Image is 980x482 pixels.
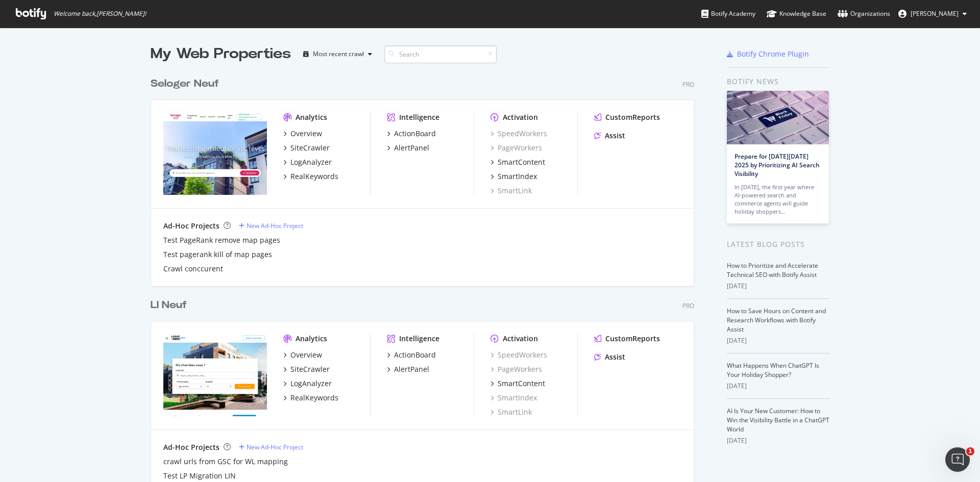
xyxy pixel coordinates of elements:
a: What Happens When ChatGPT Is Your Holiday Shopper? [727,361,819,379]
img: neuf.logic-immo.com [163,334,267,416]
a: Test PageRank remove map pages [163,235,280,245]
div: ActionBoard [394,350,436,360]
span: Welcome back, [PERSON_NAME] ! [54,10,146,18]
div: In [DATE], the first year where AI-powered search and commerce agents will guide holiday shoppers… [734,183,821,216]
span: 1 [966,447,974,455]
div: Seloger Neuf [151,77,219,91]
a: SmartIndex [491,393,537,403]
a: RealKeywords [283,393,338,403]
a: CustomReports [594,334,660,344]
a: How to Save Hours on Content and Research Workflows with Botify Assist [727,307,826,334]
div: [DATE] [727,382,829,391]
div: Ad-Hoc Projects [163,221,219,231]
a: CustomReports [594,112,660,122]
div: Activation [503,334,538,344]
div: Activation [503,112,538,122]
a: PageWorkers [491,143,542,153]
a: New Ad-Hoc Project [239,221,303,230]
button: [PERSON_NAME] [890,6,975,22]
a: AI Is Your New Customer: How to Win the Visibility Battle in a ChatGPT World [727,407,829,434]
a: SiteCrawler [283,364,330,374]
div: New Ad-Hoc Project [247,221,303,230]
a: Test pagerank kill of map pages [163,249,272,260]
div: Pro [682,301,694,310]
div: SmartContent [498,378,545,389]
div: My Web Properties [151,44,291,64]
a: LogAnalyzer [283,157,332,167]
a: SpeedWorkers [491,350,547,360]
div: LI Neuf [151,298,187,313]
div: Overview [290,129,322,139]
a: Crawl conccurent [163,264,223,274]
div: New Ad-Hoc Project [247,443,303,451]
a: RealKeywords [283,171,338,182]
a: SmartLink [491,407,532,417]
div: Botify news [727,76,829,87]
div: Intelligence [399,112,439,122]
a: ActionBoard [387,129,436,139]
div: [DATE] [727,282,829,291]
div: Assist [605,131,625,141]
a: Botify Chrome Plugin [727,49,809,59]
a: PageWorkers [491,364,542,374]
div: Latest Blog Posts [727,239,829,250]
div: LogAnalyzer [290,378,332,389]
div: SiteCrawler [290,143,330,153]
a: Assist [594,352,625,362]
div: ActionBoard [394,129,436,139]
a: ActionBoard [387,350,436,360]
a: Prepare for [DATE][DATE] 2025 by Prioritizing AI Search Visibility [734,152,820,178]
a: Test LP Migration LIN [163,471,236,481]
div: CustomReports [605,112,660,122]
a: SpeedWorkers [491,129,547,139]
div: RealKeywords [290,393,338,403]
a: SmartContent [491,378,545,389]
div: CustomReports [605,334,660,344]
div: Most recent crawl [313,51,364,57]
span: Yannick Laurent [911,9,959,18]
a: Overview [283,129,322,139]
div: Botify Academy [701,9,755,19]
div: Botify Chrome Plugin [737,49,809,59]
div: Pro [682,80,694,89]
a: SmartContent [491,157,545,167]
div: Assist [605,352,625,362]
button: Most recent crawl [299,46,376,62]
img: Prepare for Black Friday 2025 by Prioritizing AI Search Visibility [727,91,829,144]
div: Analytics [296,112,327,122]
div: Overview [290,350,322,360]
div: [DATE] [727,436,829,445]
div: Knowledge Base [767,9,826,19]
a: AlertPanel [387,364,429,374]
a: LogAnalyzer [283,378,332,389]
a: SmartLink [491,186,532,196]
a: SmartIndex [491,171,537,182]
a: Overview [283,350,322,360]
div: Intelligence [399,334,439,344]
div: AlertPanel [394,143,429,153]
a: LI Neuf [151,298,191,313]
a: AlertPanel [387,143,429,153]
a: Assist [594,131,625,141]
a: crawl urls from GSC for WL mapping [163,456,288,467]
img: selogerneuf.com [163,112,267,195]
div: RealKeywords [290,171,338,182]
div: AlertPanel [394,364,429,374]
div: LogAnalyzer [290,157,332,167]
a: Seloger Neuf [151,77,223,91]
div: SmartContent [498,157,545,167]
div: Organizations [838,9,890,19]
div: SmartIndex [498,171,537,182]
a: SiteCrawler [283,143,330,153]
